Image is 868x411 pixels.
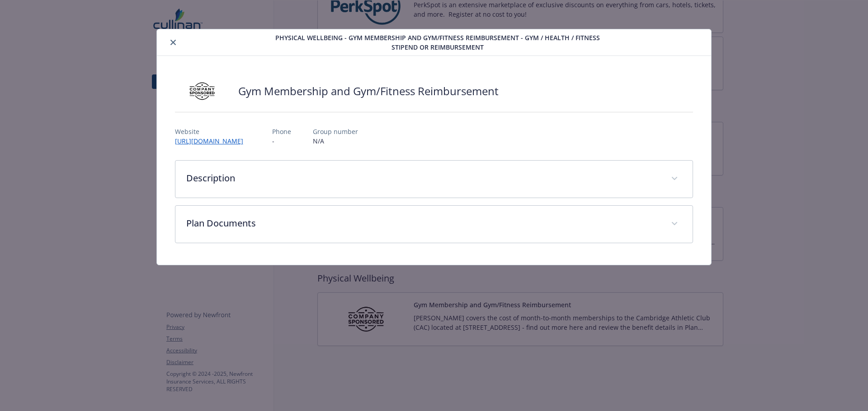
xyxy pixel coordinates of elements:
p: Group number [313,127,358,136]
p: Phone [272,127,291,136]
div: Description [175,161,693,198]
h2: Gym Membership and Gym/Fitness Reimbursement [238,83,499,99]
p: - [272,136,291,146]
div: details for plan Physical Wellbeing - Gym Membership and Gym/Fitness Reimbursement - Gym / Health... [87,29,781,265]
p: Description [186,171,660,185]
div: Plan Documents [175,206,693,243]
p: Website [175,127,250,136]
p: N/A [313,136,358,146]
p: Plan Documents [186,217,660,230]
a: [URL][DOMAIN_NAME] [175,137,250,145]
img: Company Sponsored [175,78,229,105]
button: close [168,37,179,48]
span: Physical Wellbeing - Gym Membership and Gym/Fitness Reimbursement - Gym / Health / Fitness Stipen... [274,33,602,52]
